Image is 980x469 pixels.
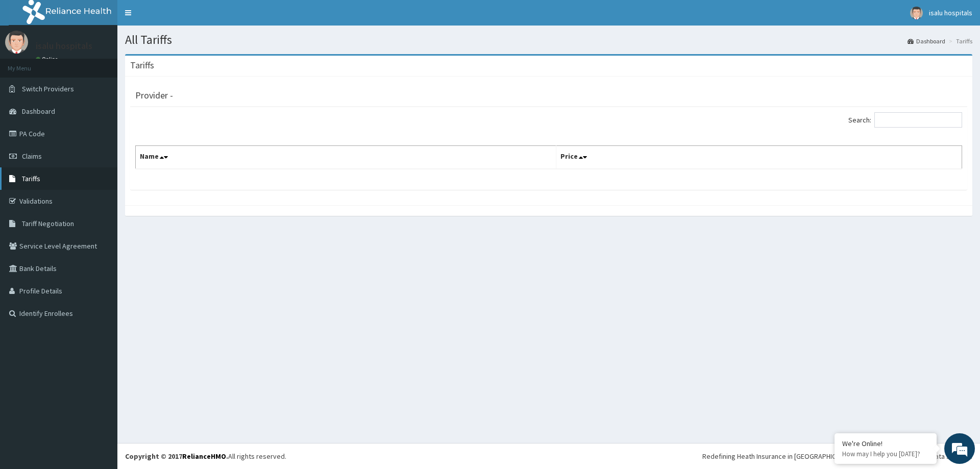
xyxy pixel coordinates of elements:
h3: Tariffs [130,61,154,70]
label: Search: [848,112,962,128]
h1: All Tariffs [125,33,972,46]
footer: All rights reserved. [117,443,980,469]
img: User Image [5,31,28,54]
div: Redefining Heath Insurance in [GEOGRAPHIC_DATA] using Telemedicine and Data Science! [702,451,972,461]
div: Minimize live chat window [167,5,192,30]
p: How may I help you today? [842,450,929,458]
div: We're Online! [842,439,929,448]
img: d_794563401_company_1708531726252_794563401 [19,51,41,77]
a: Dashboard [908,37,945,45]
span: Dashboard [22,107,55,116]
textarea: Type your message and hit 'Enter' [5,279,194,314]
img: User Image [910,7,923,19]
li: Tariffs [946,37,972,45]
p: isalu hospitals [36,41,92,51]
h3: Provider - [135,91,173,100]
span: We're online! [59,129,141,232]
input: Search: [874,112,962,128]
a: RelianceHMO [182,452,226,461]
span: Tariff Negotiation [22,219,74,228]
th: Name [136,146,556,169]
span: isalu hospitals [929,8,972,17]
span: Tariffs [22,174,40,183]
th: Price [556,146,962,169]
strong: Copyright © 2017 . [125,452,228,461]
span: Switch Providers [22,84,74,93]
div: Chat with us now [53,57,171,70]
a: Online [36,56,60,63]
span: Claims [22,152,42,161]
